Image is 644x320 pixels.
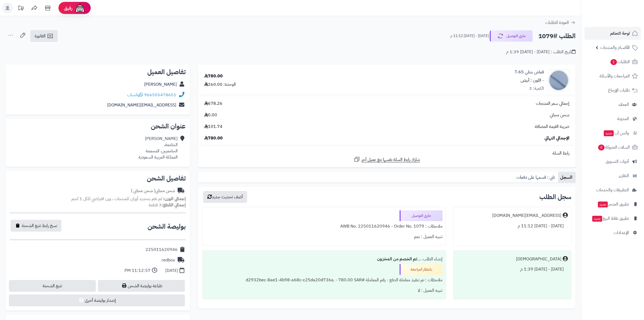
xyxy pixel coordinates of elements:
span: ( شحن مجاني ) [131,188,155,194]
div: تنبيه العميل : نعم [206,232,442,242]
a: المراجعات والأسئلة [584,70,641,82]
a: تطبيق المتجرجديد [584,198,641,211]
div: ملاحظات : تم تنفيذ معاملة الدفع - رقم المعاملة #d2932bec-8ae1-4b98-a68c-c25da20d736a. - 780.00 SAR [206,275,442,285]
span: جديد [592,216,602,222]
span: أدوات التسويق [606,158,629,165]
a: السجل [558,172,576,183]
span: نسخ رابط تتبع الشحنة [22,222,57,229]
div: [DATE] - [DATE] 1:39 م [457,264,568,275]
span: التقارير [619,172,629,179]
span: المراجعات والأسئلة [599,72,630,80]
a: التطبيقات والخدمات [584,184,641,196]
a: طباعة بوليصة الشحن [98,280,185,292]
a: لوحة التحكم [584,27,641,40]
span: رفيق [64,5,72,11]
span: العملاء [619,101,629,108]
div: [DEMOGRAPHIC_DATA] [516,256,561,262]
div: 225011620946 [145,247,178,253]
span: 0 [598,145,605,150]
small: - اللون : أبيض [521,77,544,84]
div: الكمية: 3 [529,85,544,92]
span: المدونة [617,115,629,123]
a: تطبيق نقاط البيعجديد [584,212,641,225]
a: تحديثات المنصة [14,3,28,15]
a: طلبات الإرجاع [584,84,641,97]
div: [EMAIL_ADDRESS][DOMAIN_NAME] [492,213,561,219]
span: لم تقم بتحديد أوزان للمنتجات ، وزن افتراضي للكل 1 كجم [71,196,162,202]
a: 966555478651 [144,92,176,98]
span: شحن مجاني [550,112,569,118]
h2: تفاصيل العميل [10,69,186,75]
a: العملاء [584,98,641,111]
small: 3 قطعة [149,202,186,208]
div: تنبيه العميل : لا [206,285,442,296]
strong: إجمالي الوزن: [163,196,186,202]
a: واتساب [127,92,143,98]
div: رابط السلة [200,150,573,156]
span: جديد [598,202,608,207]
button: جاري التوصيل [490,30,533,42]
h2: عنوان الشحن [10,123,186,130]
span: التطبيقات والخدمات [596,186,629,194]
a: الإعدادات [584,226,641,239]
span: السلات المتروكة [598,143,630,151]
button: أضف تحديث جديد [203,191,247,203]
span: 101.74 [204,124,222,130]
span: 780.00 [204,135,223,141]
span: جديد [604,130,614,136]
b: تم الخصم من المخزون [377,256,417,262]
span: 678.26 [204,100,222,107]
a: الطلبات1 [584,55,641,68]
span: ضريبة القيمة المضافة [535,124,569,130]
img: logo-2.png [608,15,639,26]
span: الإعدادات [614,229,629,236]
button: نسخ رابط تتبع الشحنة [10,220,61,232]
a: قماش بنتلي T-65 [515,69,544,75]
button: إصدار بوليصة أخرى [9,294,185,306]
a: العودة للطلبات [545,19,576,26]
div: شحن مجاني [131,188,175,194]
div: جاري التوصيل [400,210,442,221]
span: وآتس آب [603,129,629,137]
div: بانتظار المراجعة [400,264,442,275]
span: 0.00 [204,112,217,118]
div: 11:12:57 PM [125,268,151,274]
strong: إجمالي القطع: [162,202,186,208]
span: الإجمالي النهائي [544,135,569,141]
img: 1739346804-%D8%A8%D9%86%D8%AA%D9%84%D9%8A%2065-90x90.jpg [548,70,569,91]
span: 1 [610,59,617,65]
a: [EMAIL_ADDRESS][DOMAIN_NAME] [107,102,176,108]
span: الفاتورة [35,33,46,39]
a: التقارير [584,169,641,182]
span: طلبات الإرجاع [608,87,630,94]
span: تطبيق نقاط البيع [592,215,629,222]
a: تابي : قسمها على دفعات [514,172,558,183]
div: تاريخ الطلب : [DATE] - [DATE] 1:39 م [506,49,576,55]
span: الأقسام والمنتجات [600,44,630,51]
span: لوحة التحكم [610,30,630,37]
a: وآتس آبجديد [584,127,641,139]
small: [DATE] - [DATE] 11:12 م [450,33,489,39]
div: 780.00 [204,73,223,79]
a: أدوات التسويق [584,155,641,168]
div: redbox [162,257,175,263]
a: السلات المتروكة0 [584,141,641,154]
div: إنشاء الطلب .... [206,254,442,264]
div: الوحدة: 260.00 [204,81,236,88]
span: إجمالي سعر المنتجات [536,100,569,107]
h2: تفاصيل الشحن [10,175,186,182]
div: [PERSON_NAME] الجامعة، الجامعيين، المجمعة المملكة العربية السعودية [138,136,178,160]
h2: بوليصة الشحن [148,223,186,230]
a: تتبع الشحنة [9,280,96,292]
div: ملاحظات : AWB No. 225011620946 - Order No. 1079 [206,221,442,232]
h3: سجل الطلب [539,194,571,200]
a: [PERSON_NAME] [144,81,177,88]
span: شارك رابط السلة نفسها مع عميل آخر [361,157,420,163]
span: تطبيق المتجر [597,200,629,208]
span: العودة للطلبات [545,19,569,26]
a: المدونة [584,112,641,125]
a: الفاتورة [30,30,58,42]
div: [DATE] [165,268,178,274]
span: الطلبات [610,58,630,66]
